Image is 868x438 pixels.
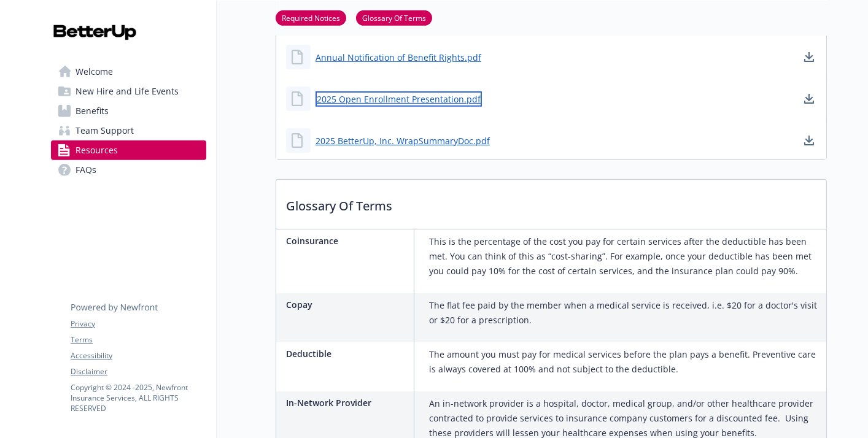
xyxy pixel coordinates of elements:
p: The flat fee paid by the member when a medical service is received, i.e. $20 for a doctor's visit... [429,298,821,328]
span: Team Support [76,121,134,140]
span: FAQs [76,160,96,180]
p: Coinsurance [286,234,409,247]
a: download document [802,91,816,106]
p: This is the percentage of the cost you pay for certain services after the deductible has been met... [429,234,821,279]
p: Glossary Of Terms [276,180,826,225]
a: Glossary Of Terms [356,12,432,23]
a: Welcome [51,62,206,82]
a: New Hire and Life Events [51,82,206,101]
a: 2025 BetterUp, Inc. WrapSummaryDoc.pdf [316,134,490,147]
span: Resources [76,140,118,160]
a: download document [802,50,816,64]
a: download document [802,133,816,148]
p: Deductible [286,347,409,360]
a: Disclaimer [71,366,206,377]
a: 2025 Open Enrollment Presentation.pdf [316,91,482,107]
a: Required Notices [276,12,346,23]
p: Copyright © 2024 - 2025 , Newfront Insurance Services, ALL RIGHTS RESERVED [71,382,206,413]
span: Welcome [76,62,113,82]
a: Team Support [51,121,206,140]
a: Annual Notification of Benefit Rights.pdf [316,51,481,64]
p: Copay [286,298,409,311]
a: Accessibility [71,350,206,361]
a: Terms [71,334,206,345]
a: FAQs [51,160,206,180]
p: In-Network Provider [286,396,409,409]
a: Benefits [51,101,206,121]
span: Benefits [76,101,109,121]
a: Privacy [71,318,206,329]
p: The amount you must pay for medical services before the plan pays a benefit. Preventive care is a... [429,347,821,377]
span: New Hire and Life Events [76,82,179,101]
a: Resources [51,140,206,160]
